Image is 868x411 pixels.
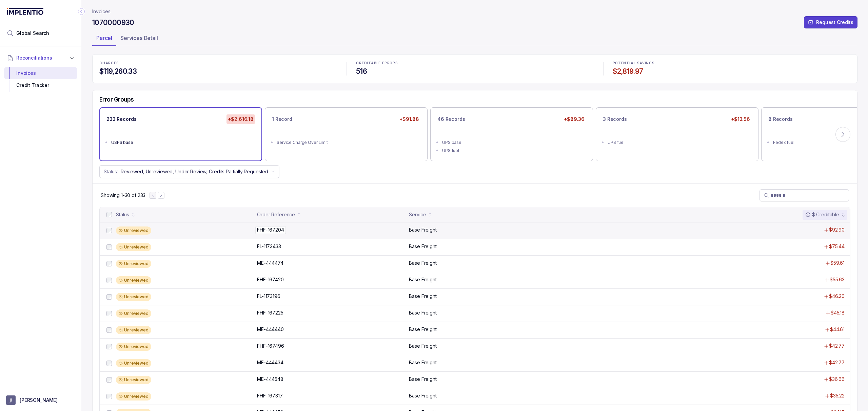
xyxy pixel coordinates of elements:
li: Tab Parcel [92,33,116,46]
div: Service Charge Over Limit [277,139,420,146]
h4: 516 [356,67,594,76]
p: POTENTIAL SAVINGS [613,61,850,65]
input: checkbox-checkbox [106,377,112,383]
input: checkbox-checkbox [106,327,112,333]
span: Global Search [16,30,49,37]
input: checkbox-checkbox [106,244,112,250]
input: checkbox-checkbox [106,228,112,233]
button: Reconciliations [4,50,77,65]
input: checkbox-checkbox [106,394,112,399]
div: Unreviewed [116,359,151,367]
div: Invoices [9,67,72,79]
div: Remaining page entries [101,192,145,199]
div: Status [116,211,129,218]
button: User initials[PERSON_NAME] [6,395,75,405]
p: FL-1173433 [257,243,281,250]
div: Unreviewed [116,276,151,284]
p: 3 Records [603,116,627,123]
p: Base Freight [409,376,436,383]
div: Collapse Icon [77,7,85,16]
p: ME-444474 [257,260,283,266]
p: 46 Records [437,116,465,123]
input: checkbox-checkbox [106,344,112,349]
button: Status:Reviewed, Unreviewed, Under Review, Credits Partially Requested [99,165,279,178]
div: Unreviewed [116,293,151,301]
div: Unreviewed [116,226,151,235]
p: $92.90 [829,226,845,233]
p: $75.44 [829,243,845,250]
div: UPS base [442,139,585,146]
div: Unreviewed [116,243,151,251]
span: Reconciliations [16,55,52,61]
p: $42.77 [829,343,845,349]
p: $59.61 [830,260,845,266]
p: Base Freight [409,243,436,250]
p: 233 Records [106,116,136,123]
p: Request Credits [816,19,853,26]
div: Unreviewed [116,376,151,384]
p: Base Freight [409,226,436,233]
p: FHF-167225 [257,309,283,316]
p: +$2,616.18 [226,114,255,124]
p: $45.18 [831,309,845,316]
p: Base Freight [409,260,436,266]
ul: Tab Group [92,33,857,46]
p: Base Freight [409,392,436,399]
li: Tab Services Detail [116,33,162,46]
p: FHF-167317 [257,392,283,399]
p: Reviewed, Unreviewed, Under Review, Credits Partially Requested [121,168,268,175]
div: $ Creditable [805,211,839,218]
button: Request Credits [804,16,857,28]
p: CHARGES [99,61,337,65]
p: Base Freight [409,343,436,349]
h4: 1070000930 [92,18,134,27]
div: Order Reference [257,211,295,218]
div: Unreviewed [116,392,151,401]
span: User initials [6,395,16,405]
input: checkbox-checkbox [106,361,112,366]
p: $55.63 [830,276,845,283]
div: USPS base [111,139,254,146]
p: 8 Records [768,116,793,123]
p: Base Freight [409,293,436,300]
p: FHF-167420 [257,276,284,283]
p: FHF-167496 [257,343,284,349]
input: checkbox-checkbox [106,294,112,300]
div: Service [409,211,426,218]
p: +$13.56 [730,114,751,124]
p: Base Freight [409,276,436,283]
input: checkbox-checkbox [106,261,112,266]
h4: $119,260.33 [99,67,337,76]
div: Unreviewed [116,260,151,268]
p: $42.77 [829,359,845,366]
div: Credit Tracker [9,79,72,91]
h4: $2,819.97 [613,67,850,76]
p: FHF-167204 [255,226,286,234]
p: Base Freight [409,359,436,366]
p: $46.20 [829,293,845,300]
p: $36.66 [829,376,845,383]
div: UPS fuel [442,147,585,154]
p: Base Freight [409,309,436,316]
input: checkbox-checkbox [106,311,112,316]
p: ME-444548 [257,376,283,383]
p: +$91.88 [398,114,420,124]
p: [PERSON_NAME] [20,397,58,404]
button: Next Page [158,192,164,199]
p: $35.22 [830,392,845,399]
div: Unreviewed [116,309,151,318]
p: Services Detail [120,34,158,42]
p: ME-444440 [257,326,284,333]
h5: Error Groups [99,96,134,103]
p: Showing 1-30 of 233 [101,192,145,199]
p: Parcel [96,34,112,42]
div: UPS fuel [608,139,751,146]
a: Invoices [92,8,111,15]
nav: breadcrumb [92,8,111,15]
p: $44.61 [830,326,845,333]
div: Unreviewed [116,343,151,351]
div: Reconciliations [4,66,77,93]
p: CREDITABLE ERRORS [356,61,594,65]
p: 1 Record [272,116,292,123]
